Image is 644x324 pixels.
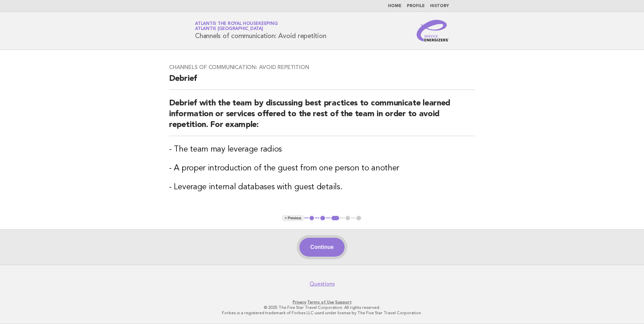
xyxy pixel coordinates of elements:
[330,215,340,222] button: 3
[335,300,352,304] a: Support
[309,215,315,222] button: 1
[307,300,334,304] a: Terms of Use
[407,4,425,8] a: Profile
[299,238,344,257] button: Continue
[388,4,401,8] a: Home
[310,281,335,287] a: Questions
[169,73,475,90] h2: Debrief
[169,163,475,174] h3: - A proper introduction of the guest from one person to another
[116,305,528,310] p: © 2025 The Five Star Travel Corporation. All rights reserved.
[169,144,475,155] h3: - The team may leverage radios
[169,98,475,136] h2: Debrief with the team by discussing best practices to communicate learned information or services...
[417,20,449,41] img: Service Energizers
[116,310,528,316] p: Forbes is a registered trademark of Forbes LLC used under license by The Five Star Travel Corpora...
[116,299,528,305] p: · ·
[169,182,475,193] h3: - Leverage internal databases with guest details.
[319,215,326,222] button: 2
[195,22,278,31] a: Atlantis the Royal HousekeepingAtlantis [GEOGRAPHIC_DATA]
[430,4,449,8] a: History
[293,300,306,304] a: Privacy
[195,27,263,31] span: Atlantis [GEOGRAPHIC_DATA]
[195,22,326,39] h1: Channels of communication: Avoid repetition
[169,64,475,71] h3: Channels of communication: Avoid repetition
[282,215,304,222] button: < Previous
